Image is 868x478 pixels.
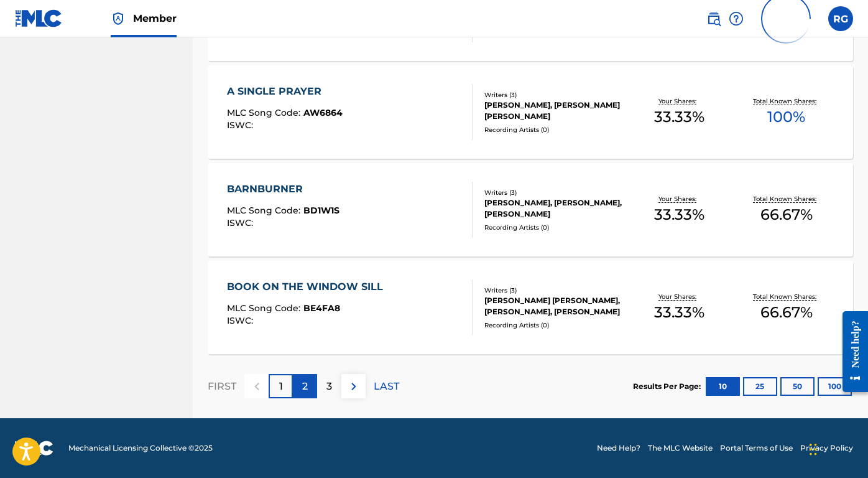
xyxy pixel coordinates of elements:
[706,377,740,396] button: 10
[484,90,626,100] div: Writers ( 3 )
[597,443,640,454] a: Need Help?
[484,125,626,134] div: Recording Artists ( 0 )
[743,377,777,396] button: 25
[227,182,339,197] div: BARNBURNER
[760,204,813,226] span: 66.67 %
[227,315,256,326] span: ISWC :
[227,119,256,131] span: ISWC :
[15,9,63,27] img: MLC Logo
[753,292,820,301] p: Total Known Shares:
[706,6,721,31] a: Public Search
[279,379,283,394] p: 1
[302,379,308,394] p: 2
[208,261,853,354] a: BOOK ON THE WINDOW SILLMLC Song Code:BE4FA8ISWC:Writers (3)[PERSON_NAME] [PERSON_NAME], [PERSON_N...
[208,379,236,394] p: FIRST
[720,443,793,454] a: Portal Terms of Use
[753,96,820,106] p: Total Known Shares:
[658,292,699,301] p: Your Shares:
[648,443,713,454] a: The MLC Website
[303,107,343,118] span: AW6864
[780,377,815,396] button: 50
[760,301,813,324] span: 66.67 %
[810,431,817,468] div: Drag
[208,65,853,159] a: A SINGLE PRAYERMLC Song Code:AW6864ISWC:Writers (3)[PERSON_NAME], [PERSON_NAME] [PERSON_NAME]Reco...
[767,106,805,128] span: 100 %
[208,163,853,256] a: BARNBURNERMLC Song Code:BD1W1SISWC:Writers (3)[PERSON_NAME], [PERSON_NAME], [PERSON_NAME]Recordin...
[303,205,339,216] span: BD1W1S
[326,379,332,394] p: 3
[833,302,868,402] iframe: Resource Center
[484,100,626,122] div: [PERSON_NAME], [PERSON_NAME] [PERSON_NAME]
[654,301,704,324] span: 33.33 %
[729,6,744,31] div: Help
[227,205,303,216] span: MLC Song Code :
[111,11,126,26] img: Top Rightsholder
[484,321,626,330] div: Recording Artists ( 0 )
[133,11,177,26] span: Member
[654,106,704,128] span: 33.33 %
[484,188,626,197] div: Writers ( 3 )
[303,302,340,314] span: BE4FA8
[484,295,626,317] div: [PERSON_NAME] [PERSON_NAME], [PERSON_NAME], [PERSON_NAME]
[706,11,721,26] img: search
[753,194,820,204] p: Total Known Shares:
[68,443,213,454] span: Mechanical Licensing Collective © 2025
[227,84,343,99] div: A SINGLE PRAYER
[484,197,626,220] div: [PERSON_NAME], [PERSON_NAME], [PERSON_NAME]
[346,379,361,394] img: right
[828,6,853,31] div: User Menu
[374,379,399,394] p: LAST
[227,302,303,314] span: MLC Song Code :
[227,217,256,228] span: ISWC :
[658,96,699,106] p: Your Shares:
[729,11,744,26] img: help
[658,194,699,204] p: Your Shares:
[484,286,626,295] div: Writers ( 3 )
[800,443,853,454] a: Privacy Policy
[484,223,626,232] div: Recording Artists ( 0 )
[654,204,704,226] span: 33.33 %
[227,107,303,118] span: MLC Song Code :
[818,377,852,396] button: 100
[227,279,389,294] div: BOOK ON THE WINDOW SILL
[15,441,53,456] img: logo
[633,381,704,392] p: Results Per Page:
[806,418,868,478] iframe: Chat Widget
